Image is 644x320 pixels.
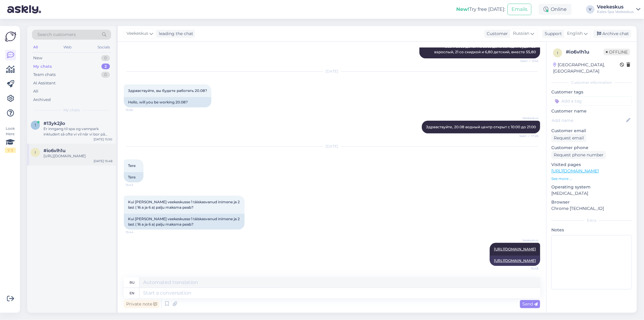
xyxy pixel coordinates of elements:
[5,148,16,153] div: 1 / 3
[124,144,540,149] div: [DATE]
[522,301,538,307] span: Send
[124,300,159,308] div: Private note
[62,43,73,51] div: Web
[551,108,632,114] p: Customer name
[156,31,193,37] div: leading the chat
[593,30,631,38] div: Archive chat
[551,184,632,190] p: Operating system
[126,183,148,187] span: 15:43
[551,145,632,151] p: Customer phone
[43,153,112,159] div: [URL][DOMAIN_NAME]
[551,96,632,106] input: Add a tag
[33,88,38,94] div: All
[516,238,538,243] span: Veekeskus
[94,159,112,163] div: [DATE] 15:48
[494,258,536,263] a: [URL][DOMAIN_NAME]
[551,190,632,197] p: [MEDICAL_DATA]
[126,230,148,234] span: 15:44
[43,148,66,153] span: #io6vlh1u
[101,64,110,70] div: 2
[567,30,583,37] span: English
[130,288,135,298] div: en
[128,200,241,210] span: Kui [PERSON_NAME] veekeskusse 1 täiskasvanud inimene ja 2 last ( 16 a ja 6 a) palju maksma peab?
[426,125,536,129] span: Здравствуйте, 20.08 водный центр открыт с 10:00 до 21:00
[586,5,594,14] div: V
[456,6,469,12] b: New!
[597,5,640,14] a: VeekeskusKales Spa Veekeskus
[32,43,39,51] div: All
[551,199,632,205] p: Browser
[516,59,538,63] span: Seen ✓ 9:46
[101,72,110,78] div: 0
[516,134,538,138] span: Seen ✓ 17:26
[542,31,562,37] div: Support
[516,266,538,271] span: 15:48
[37,31,76,38] span: Search customers
[5,31,16,42] img: Askly Logo
[551,80,632,85] div: Customer information
[35,123,36,127] span: 1
[130,277,135,288] div: ru
[553,62,620,74] div: [GEOGRAPHIC_DATA], [GEOGRAPHIC_DATA]
[127,30,148,37] span: Veekeskus
[566,48,604,56] div: # io6vlh1u
[63,107,80,113] span: My chats
[508,4,531,15] button: Emails
[484,31,508,37] div: Customer
[551,205,632,212] p: Chrome [TECHNICAL_ID]
[35,150,36,155] span: i
[124,214,245,230] div: Kui [PERSON_NAME] veekeskusse 1 täiskasvanud inimene ja 2 last ( 16 a ja 6 a) palju maksma peab?
[513,30,529,37] span: Russian
[43,121,65,126] span: #13yk2jlo
[597,5,634,9] div: Veekeskus
[124,172,143,182] div: Tere
[551,227,632,233] p: Notes
[551,176,632,181] p: See more ...
[551,168,599,174] a: [URL][DOMAIN_NAME]
[494,247,536,251] a: [URL][DOMAIN_NAME]
[551,89,632,95] p: Customer tags
[128,163,136,168] span: Tere
[33,97,51,103] div: Archived
[557,51,558,55] span: i
[101,55,110,61] div: 0
[551,134,586,142] div: Request email
[597,9,634,14] div: Kales Spa Veekeskus
[551,162,632,168] p: Visited pages
[33,64,52,70] div: My chats
[551,151,606,159] div: Request phone number
[552,117,625,124] input: Add name
[604,49,630,55] span: Offline
[43,126,112,137] div: Er inngang til spa og vannpark inkludert så ofte vi vil når vi bor på hotellet? Og er det øangtå ...
[5,126,16,153] div: Look Here
[124,69,540,74] div: [DATE]
[551,128,632,134] p: Customer email
[33,72,56,78] div: Team chats
[551,218,632,223] div: Extra
[128,88,207,93] span: Здравствуйте, вы будете работать 20.08?
[516,116,538,120] span: Veekeskus
[539,4,572,15] div: Online
[456,6,505,13] div: Try free [DATE]:
[33,55,42,61] div: New
[33,80,56,86] div: AI Assistant
[96,43,111,51] div: Socials
[124,97,211,107] div: Hello, will you be working 20.08?
[94,137,112,142] div: [DATE] 15:50
[126,108,148,112] span: 15:56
